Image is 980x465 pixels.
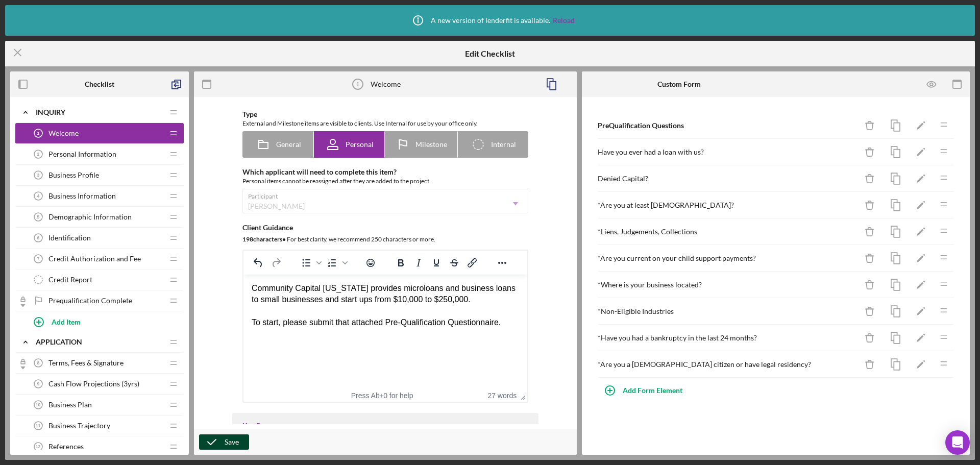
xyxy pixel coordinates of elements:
[48,234,91,242] span: Identification
[371,80,401,88] div: Welcome
[48,213,132,221] span: Demographic Information
[491,140,516,149] span: Internal
[48,192,116,200] span: Business Information
[598,228,857,236] div: * Liens, Judgements, Collections
[392,256,409,270] button: Bold
[267,256,285,270] button: Redo
[243,275,527,389] iframe: Rich Text Area
[598,175,857,183] div: Denied Capital?
[37,193,40,199] tspan: 4
[48,255,141,263] span: Credit Authorization and Fee
[494,256,511,270] button: Reveal or hide additional toolbar items
[37,256,40,261] tspan: 7
[48,297,132,305] span: Prequalification Complete
[356,81,359,87] tspan: 1
[48,380,139,388] span: Cash Flow Projections (3yrs)
[37,131,40,136] tspan: 1
[346,140,374,149] span: Personal
[242,422,528,430] div: Key Resources
[598,148,857,156] div: Have you ever had a loan with us?
[37,152,40,157] tspan: 2
[487,391,517,400] button: 27 words
[428,256,445,270] button: Underline
[242,118,528,129] div: External and Milestone items are visible to clients. Use Internal for use by your office only.
[242,224,528,232] div: Client Guidance
[410,256,427,270] button: Italic
[242,176,528,186] div: Personal items cannot be reassigned after they are added to the project.
[598,201,857,209] div: * Are you at least [DEMOGRAPHIC_DATA]?
[446,256,463,270] button: Strikethrough
[598,121,684,130] b: PreQualification Questions
[48,443,84,451] span: References
[242,168,528,176] div: Which applicant will need to complete this item?
[324,256,349,270] div: Numbered list
[250,256,267,270] button: Undo
[465,49,515,58] h5: Edit Checklist
[598,254,857,262] div: * Are you current on your child support payments?
[517,389,527,402] div: Press the Up and Down arrow keys to resize the editor.
[657,80,701,88] b: Custom Form
[48,276,92,284] span: Credit Report
[52,312,81,331] div: Add Item
[242,234,528,244] div: For best clarity, we recommend 250 characters or more.
[36,423,41,428] tspan: 11
[597,380,693,401] button: Add Form Element
[37,173,40,178] tspan: 3
[362,256,379,270] button: Emojis
[945,430,970,455] div: Open Intercom Messenger
[199,434,249,450] button: Save
[85,80,114,88] b: Checklist
[276,140,301,149] span: General
[48,129,79,137] span: Welcome
[242,110,528,118] div: Type
[598,334,857,342] div: * Have you had a bankruptcy in the last 24 months?
[598,360,857,369] div: * Are you a [DEMOGRAPHIC_DATA] citizen or have legal residency?
[337,391,427,400] div: Press Alt+0 for help
[37,381,40,386] tspan: 9
[26,311,184,332] button: Add Item
[463,256,481,270] button: Insert/edit link
[598,281,857,289] div: * Where is your business located?
[36,402,41,407] tspan: 10
[37,214,40,219] tspan: 5
[36,444,41,449] tspan: 12
[36,338,163,346] div: Application
[242,235,286,243] b: 198 character s •
[598,307,857,315] div: * Non-Eligible Industries
[36,108,163,116] div: Inquiry
[298,256,323,270] div: Bullet list
[415,140,447,149] span: Milestone
[225,434,239,450] div: Save
[37,235,40,240] tspan: 6
[48,171,99,179] span: Business Profile
[405,8,575,33] div: A new version of lenderfit is available.
[553,16,575,25] a: Reload
[37,360,40,365] tspan: 8
[623,380,682,401] div: Add Form Element
[48,422,110,430] span: Business Trajectory
[48,359,124,367] span: Terms, Fees & Signature
[48,401,92,409] span: Business Plan
[48,150,116,158] span: Personal Information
